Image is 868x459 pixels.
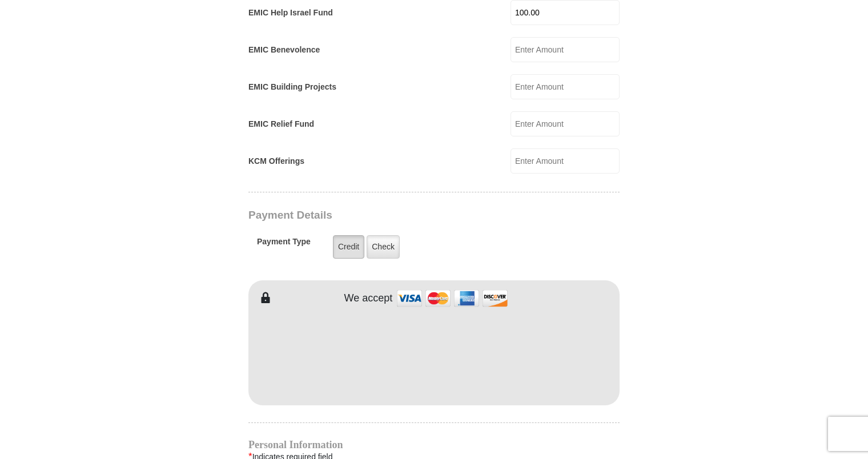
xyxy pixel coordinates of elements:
input: Enter Amount [511,148,620,174]
input: Enter Amount [511,74,620,99]
h4: Personal Information [248,440,620,449]
label: EMIC Relief Fund [248,118,314,130]
input: Enter Amount [511,111,620,136]
label: Check [367,235,400,259]
label: EMIC Help Israel Fund [248,7,333,19]
input: Enter Amount [511,37,620,62]
h4: We accept [344,292,393,305]
h5: Payment Type [257,237,311,252]
h3: Payment Details [248,209,540,222]
label: EMIC Benevolence [248,44,320,56]
label: EMIC Building Projects [248,81,336,93]
label: KCM Offerings [248,155,304,167]
img: credit cards accepted [395,286,509,311]
label: Credit [333,235,364,259]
